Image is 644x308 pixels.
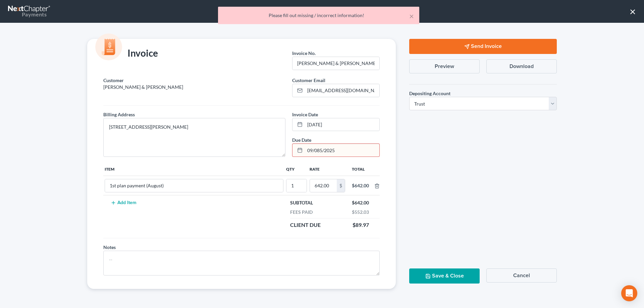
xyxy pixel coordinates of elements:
p: [PERSON_NAME] & [PERSON_NAME] [103,84,285,90]
div: Client Due [287,221,324,229]
input: MM/DD/YYYY [305,144,379,157]
input: -- [105,179,283,192]
button: Cancel [486,268,557,283]
button: Save & Close [409,268,480,284]
span: Invoice No. [292,50,316,56]
span: Depositing Account [409,90,450,96]
button: Add Item [109,200,138,205]
th: Item [103,162,285,176]
input: 0.00 [310,179,337,192]
div: $552.03 [348,209,372,215]
label: Due Date [292,136,311,143]
th: Qty [285,162,308,176]
div: Open Intercom Messenger [621,285,637,301]
div: Invoice [100,47,161,60]
input: -- [286,179,307,192]
div: $89.97 [349,221,372,229]
button: × [630,6,636,17]
span: Customer Email [292,77,325,83]
div: Fees Paid [287,209,316,215]
th: Total [346,162,374,176]
label: Customer [103,77,124,84]
img: icon-money-cc55cd5b71ee43c44ef0efbab91310903cbf28f8221dba23c0d5ca797e203e98.svg [95,34,122,60]
button: × [409,12,414,20]
th: Rate [308,162,346,176]
div: Subtotal [287,199,316,206]
input: Enter email... [305,84,379,97]
span: Billing Address [103,112,135,117]
label: Notes [103,244,116,251]
a: Payments [8,3,51,19]
button: Send Invoice [409,39,557,54]
span: Invoice Date [292,112,318,117]
div: $642.00 [348,199,372,206]
button: Preview [409,59,480,73]
input: MM/DD/YYYY [305,118,379,131]
div: Please fill out missing / incorrect information! [223,12,414,19]
div: $642.00 [352,182,369,189]
input: -- [292,57,379,70]
div: $ [337,179,345,192]
button: Download [486,59,557,73]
